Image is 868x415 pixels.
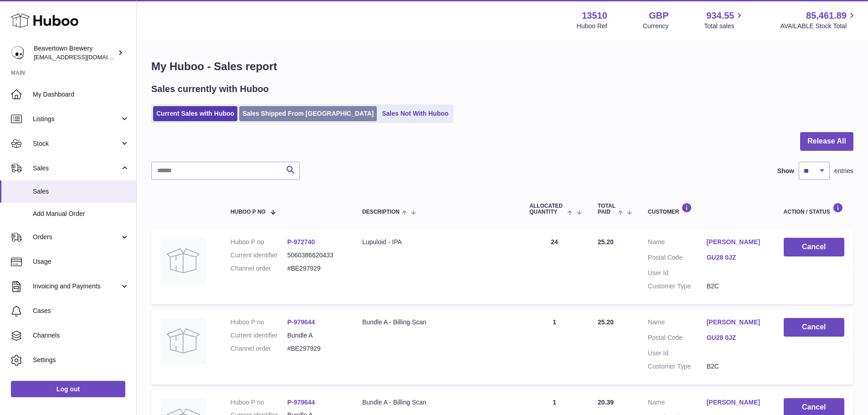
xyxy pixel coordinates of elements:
button: Release All [800,132,853,151]
dd: Bundle A [287,331,344,340]
div: Customer [648,203,765,215]
span: Description [362,209,400,215]
dt: Current identifier [231,251,288,260]
img: internalAdmin-13510@internal.huboo.com [11,46,25,60]
dt: Name [648,318,707,329]
dt: User Id [648,349,707,358]
dt: Customer Type [648,282,707,291]
dt: Postal Code [648,253,707,264]
div: Currency [643,22,669,31]
span: ALLOCATED Quantity [529,203,565,215]
a: [PERSON_NAME] [707,238,765,246]
dd: #BE297929 [287,264,344,273]
span: 934.55 [706,10,734,22]
div: Bundle A - Billing Scan [362,398,511,407]
button: Cancel [784,318,844,337]
span: AVAILABLE Stock Total [780,22,857,31]
span: My Dashboard [33,90,129,99]
span: [EMAIL_ADDRESS][DOMAIN_NAME] [34,53,134,61]
span: Sales [33,187,129,196]
div: Lupuloid - IPA [362,238,511,246]
span: 25.20 [598,238,614,246]
span: Huboo P no [231,209,266,215]
span: Cases [33,307,129,315]
dt: Postal Code [648,333,707,344]
span: entries [834,167,853,175]
span: Channels [33,331,129,340]
img: no-photo.jpg [160,318,206,364]
a: GU28 0JZ [707,253,765,262]
a: 934.55 Total sales [704,10,745,31]
a: Sales Shipped From [GEOGRAPHIC_DATA] [239,106,377,121]
img: no-photo.jpg [160,238,206,283]
strong: GBP [649,10,668,22]
span: Usage [33,257,129,266]
dd: B2C [707,282,765,291]
a: [PERSON_NAME] [707,398,765,407]
span: Sales [33,164,120,173]
span: Total paid [598,203,616,215]
h2: Sales currently with Huboo [151,83,269,95]
span: 25.20 [598,318,614,326]
span: Orders [33,233,120,241]
dd: 5060386620433 [287,251,344,260]
a: GU28 0JZ [707,333,765,342]
div: Action / Status [784,203,844,215]
label: Show [777,167,794,175]
a: 85,461.89 AVAILABLE Stock Total [780,10,857,31]
dt: Huboo P no [231,398,288,407]
dt: Current identifier [231,331,288,340]
div: Huboo Ref [577,22,607,31]
a: P-979644 [287,399,315,406]
dt: Huboo P no [231,318,288,327]
a: Current Sales with Huboo [153,106,237,121]
td: 24 [520,229,589,304]
span: 85,461.89 [806,10,847,22]
a: P-972740 [287,238,315,246]
div: Beavertown Brewery [34,44,116,61]
div: Bundle A - Billing Scan [362,318,511,327]
dt: Name [648,398,707,409]
dt: Channel order [231,264,288,273]
span: Stock [33,139,120,148]
a: [PERSON_NAME] [707,318,765,327]
a: P-979644 [287,318,315,326]
span: Total sales [704,22,745,31]
dt: Huboo P no [231,238,288,246]
h1: My Huboo - Sales report [151,59,853,74]
a: Sales Not With Huboo [379,106,452,121]
dt: Name [648,238,707,249]
span: Invoicing and Payments [33,282,120,291]
span: 20.39 [598,399,614,406]
td: 1 [520,309,589,384]
button: Cancel [784,238,844,256]
dt: Customer Type [648,362,707,371]
dd: B2C [707,362,765,371]
dd: #BE297929 [287,344,344,353]
dt: User Id [648,269,707,277]
span: Add Manual Order [33,210,129,218]
strong: 13510 [582,10,607,22]
span: Listings [33,115,120,123]
dt: Channel order [231,344,288,353]
span: Settings [33,356,129,364]
a: Log out [11,381,125,397]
